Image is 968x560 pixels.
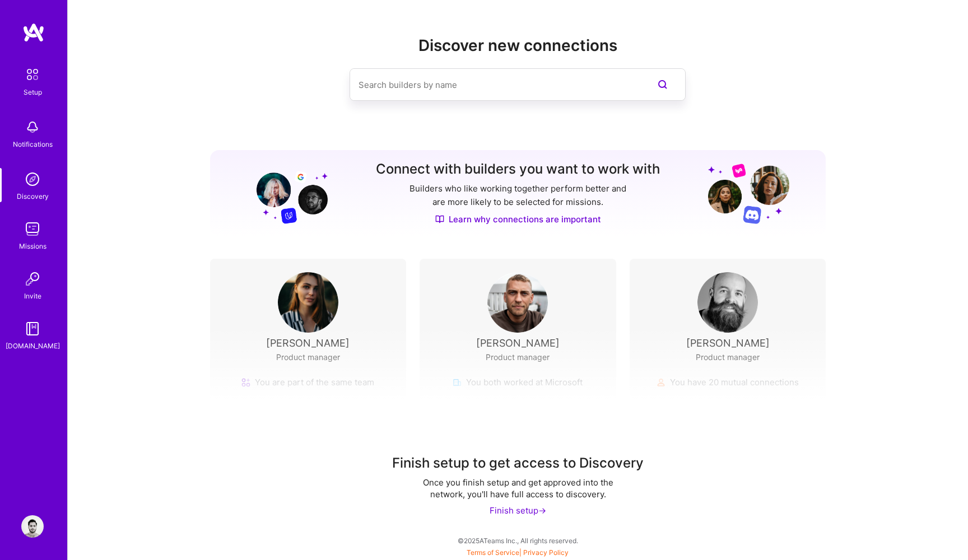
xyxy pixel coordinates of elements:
div: Discovery [17,190,49,202]
div: © 2025 ATeams Inc., All rights reserved. [67,526,968,554]
i: icon SearchPurple [656,78,669,91]
div: Finish setup -> [490,505,546,516]
a: Learn why connections are important [435,213,601,225]
img: discovery [21,168,44,190]
h3: Connect with builders you want to work with [376,161,660,178]
img: User Avatar [487,272,548,333]
img: User Avatar [21,515,44,538]
img: Grow your network [708,163,789,224]
div: Notifications [13,138,53,150]
img: User Avatar [278,272,338,333]
img: teamwork [21,218,44,240]
input: Search builders by name [359,71,632,99]
div: Invite [24,290,41,302]
div: Once you finish setup and get approved into the network, you'll have full access to discovery. [406,477,630,500]
img: Invite [21,268,44,290]
img: logo [22,22,45,43]
a: User Avatar [18,515,46,538]
p: Builders who like working together perform better and are more likely to be selected for missions. [407,182,629,209]
img: User Avatar [697,272,758,333]
div: Missions [19,240,46,252]
img: Grow your network [246,162,328,224]
img: guide book [21,318,44,340]
div: [DOMAIN_NAME] [6,340,60,352]
img: setup [21,63,44,86]
img: Discover [435,214,444,224]
img: bell [21,116,44,138]
span: | [467,548,569,557]
div: Setup [24,86,42,98]
div: Finish setup to get access to Discovery [392,454,644,472]
a: Terms of Service [467,548,519,557]
a: Privacy Policy [523,548,569,557]
h2: Discover new connections [210,36,826,55]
